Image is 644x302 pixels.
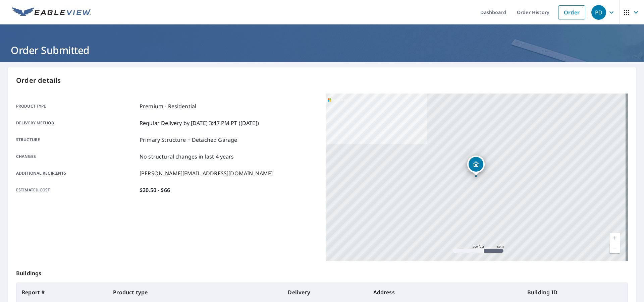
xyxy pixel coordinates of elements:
[140,102,196,110] p: Premium - Residential
[16,153,137,161] p: Changes
[16,283,108,302] th: Report #
[140,136,237,144] p: Primary Structure + Detached Garage
[16,169,137,177] p: Additional recipients
[8,43,636,57] h1: Order Submitted
[558,5,585,19] a: Order
[108,283,282,302] th: Product type
[140,169,273,177] p: [PERSON_NAME][EMAIL_ADDRESS][DOMAIN_NAME]
[16,75,628,85] p: Order details
[16,186,137,194] p: Estimated cost
[140,119,259,127] p: Regular Delivery by [DATE] 3:47 PM PT ([DATE])
[610,243,620,253] a: Current Level 17, Zoom Out
[368,283,522,302] th: Address
[610,233,620,243] a: Current Level 17, Zoom In
[16,136,137,144] p: Structure
[591,5,606,20] div: PD
[282,283,368,302] th: Delivery
[140,186,170,194] p: $20.50 - $66
[467,156,485,176] div: Dropped pin, building 1, Residential property, 1571 Monkton Rd North Ferrisburgh, VT 05473
[522,283,628,302] th: Building ID
[140,153,234,161] p: No structural changes in last 4 years
[16,102,137,110] p: Product type
[16,261,628,283] p: Buildings
[12,7,91,17] img: EV Logo
[16,119,137,127] p: Delivery method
